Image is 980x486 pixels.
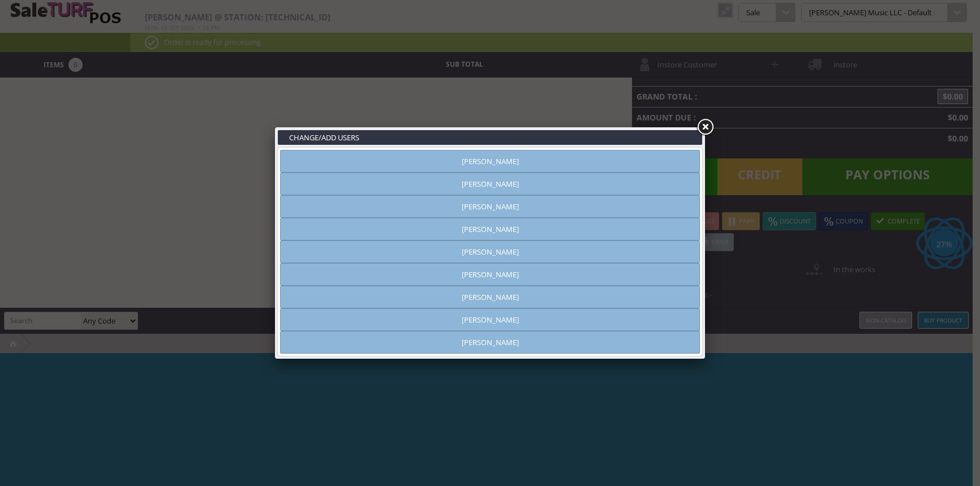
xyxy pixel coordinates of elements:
[280,331,700,354] a: [PERSON_NAME]
[280,308,700,331] a: [PERSON_NAME]
[280,150,700,173] a: [PERSON_NAME]
[280,173,700,195] a: [PERSON_NAME]
[280,263,700,286] a: [PERSON_NAME]
[280,240,700,263] a: [PERSON_NAME]
[695,117,715,137] a: Close
[280,286,700,308] a: [PERSON_NAME]
[278,130,702,145] h3: CHANGE/ADD USERS
[280,195,700,218] a: [PERSON_NAME]
[280,218,700,240] a: [PERSON_NAME]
